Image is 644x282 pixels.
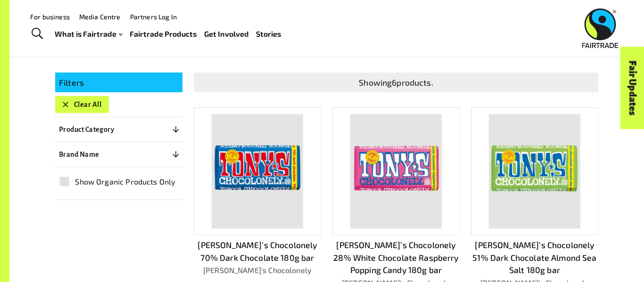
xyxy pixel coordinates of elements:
[25,22,49,46] a: Toggle Search
[130,13,177,21] a: Partners Log In
[55,146,182,163] button: Brand Name
[471,239,598,276] p: [PERSON_NAME]’s Chocolonely 51% Dark Chocolate Almond Sea Salt 180g bar
[55,96,109,113] button: Clear All
[198,76,594,89] p: Showing 6 products.
[582,8,619,48] img: Fairtrade Australia New Zealand logo
[256,27,281,41] a: Stories
[75,176,175,187] span: Show Organic Products Only
[130,27,197,41] a: Fairtrade Products
[55,27,122,41] a: What is Fairtrade
[194,239,321,264] p: [PERSON_NAME]’s Chocolonely 70% Dark Chocolate 180g bar
[59,76,179,89] p: Filters
[30,13,70,21] a: For business
[204,27,249,41] a: Get Involved
[59,124,114,135] p: Product Category
[79,13,121,21] a: Media Centre
[55,121,182,138] button: Product Category
[332,239,460,276] p: [PERSON_NAME]’s Chocolonely 28% White Chocolate Raspberry Popping Candy 180g bar
[194,265,321,276] p: [PERSON_NAME]'s Chocolonely
[59,149,99,160] p: Brand Name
